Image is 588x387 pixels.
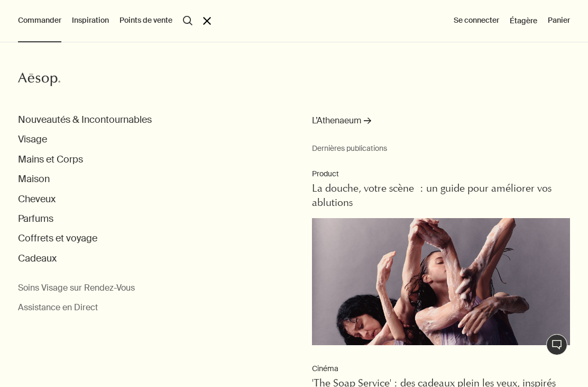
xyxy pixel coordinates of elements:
[312,169,570,179] p: Product
[15,69,63,93] a: Aesop
[18,154,83,166] button: Mains et Corps
[18,302,98,313] button: Assistance en Direct
[18,253,57,265] button: Cadeaux
[546,334,567,355] button: Chat en direct
[18,232,97,245] button: Coffrets et voyage
[72,15,109,26] button: Inspiration
[312,114,371,133] a: L’Athenaeum
[18,71,60,87] svg: Aesop
[548,15,570,26] button: Panier
[18,15,61,26] button: Commander
[18,282,135,293] span: Soins Visage sur Rendez-Vous
[203,17,211,25] button: Fermer le menu
[312,184,552,209] span: La douche, votre scène : un guide pour améliorer vos ablutions
[120,15,172,26] button: Points de vente
[18,133,47,146] button: Visage
[18,173,50,185] button: Maison
[18,213,53,225] button: Parfums
[312,114,361,128] span: L’Athenaeum
[183,16,192,25] button: Lancer une recherche
[18,114,152,126] button: Nouveautés & Incontournables
[18,283,135,294] a: Soins Visage sur Rendez-Vous
[312,169,570,348] a: ProductLa douche, votre scène : un guide pour améliorer vos ablutionsDancers wearing purple dress...
[510,16,537,25] a: Étagère
[312,143,570,153] small: Dernières publications
[454,15,499,26] button: Se connecter
[312,364,570,374] p: Cinéma
[18,193,56,205] button: Cheveux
